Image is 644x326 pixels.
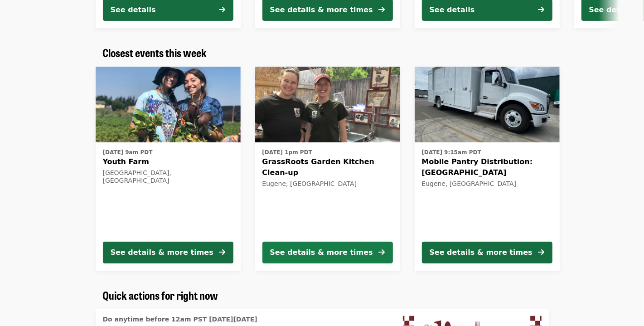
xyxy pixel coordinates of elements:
div: Closest events this week [96,46,549,59]
span: Quick actions for right now [103,287,218,303]
div: See details & more times [111,247,213,258]
div: See details & more times [430,247,533,258]
time: [DATE] 9:15am PDT [422,148,481,156]
span: Mobile Pantry Distribution: [GEOGRAPHIC_DATA] [422,156,552,178]
img: Youth Farm organized by FOOD For Lane County [96,67,241,143]
i: arrow-right icon [219,5,226,14]
a: See details for "Youth Farm" [96,67,241,271]
button: See details & more times [422,242,552,263]
i: arrow-right icon [379,248,385,257]
div: See details [430,5,475,15]
button: See details & more times [262,242,393,263]
img: Mobile Pantry Distribution: Bethel School District organized by FOOD For Lane County [415,67,560,143]
div: See details & more times [270,247,373,258]
div: Eugene, [GEOGRAPHIC_DATA] [422,180,552,188]
span: Youth Farm [103,156,233,167]
span: Closest events this week [103,44,207,60]
div: See details [111,5,156,15]
time: [DATE] 1pm PDT [262,148,312,156]
div: See details & more times [270,5,373,15]
button: See details & more times [103,242,233,263]
time: [DATE] 9am PDT [103,148,153,156]
i: arrow-right icon [219,248,226,257]
a: See details for "Mobile Pantry Distribution: Bethel School District" [415,67,560,271]
span: GrassRoots Garden Kitchen Clean-up [262,156,393,178]
div: [GEOGRAPHIC_DATA], [GEOGRAPHIC_DATA] [103,169,233,185]
img: GrassRoots Garden Kitchen Clean-up organized by FOOD For Lane County [255,67,400,143]
a: See details for "GrassRoots Garden Kitchen Clean-up" [255,67,400,271]
i: arrow-right icon [538,5,545,14]
i: arrow-right icon [379,5,385,14]
div: Eugene, [GEOGRAPHIC_DATA] [262,180,393,188]
i: arrow-right icon [538,248,545,257]
a: Closest events this week [103,46,207,59]
span: Do anytime before 12am PST [DATE][DATE] [103,316,257,323]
